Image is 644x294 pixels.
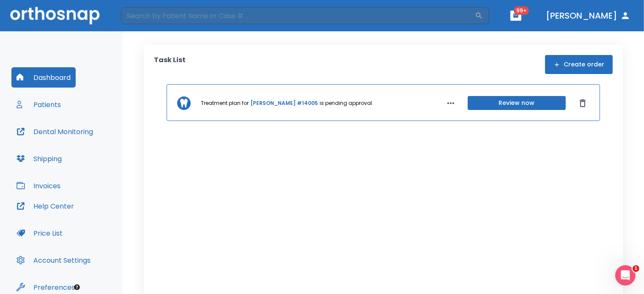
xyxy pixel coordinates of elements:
[201,99,249,107] p: Treatment plan for
[121,7,475,24] input: Search by Patient Name or Case #
[11,223,68,243] button: Price List
[11,196,79,216] button: Help Center
[576,96,589,110] button: Dismiss
[11,67,76,88] button: Dashboard
[320,99,372,107] p: is pending approval
[545,55,613,74] button: Create order
[514,6,529,15] span: 99+
[543,8,634,23] button: [PERSON_NAME]
[11,121,98,142] button: Dental Monitoring
[615,265,636,286] iframe: Intercom live chat
[10,7,100,24] img: Orthosnap
[11,250,96,270] button: Account Settings
[154,55,186,74] p: Task List
[633,265,639,272] span: 1
[73,283,81,291] div: Tooltip anchor
[11,148,67,169] button: Shipping
[468,96,566,110] button: Review now
[11,176,66,196] button: Invoices
[11,94,66,115] button: Patients
[250,99,318,107] a: [PERSON_NAME] #14005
